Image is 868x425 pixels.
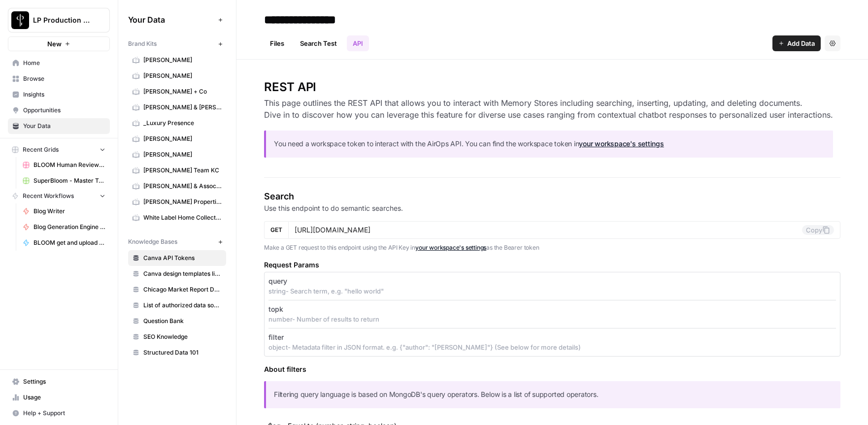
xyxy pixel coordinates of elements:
a: List of authorized data sources for blog articles [128,297,226,313]
span: Canva API Tokens [143,254,222,262]
button: Add Data [772,35,821,51]
span: SuperBloom - Master Topic List [33,176,105,185]
p: Use this endpoint to do semantic searches. [264,203,840,213]
a: Home [8,55,110,71]
p: filter [268,332,284,342]
a: [PERSON_NAME] [128,131,226,147]
span: [PERSON_NAME] [143,134,222,143]
span: Insights [23,90,105,99]
span: White Label Home Collective [143,213,222,222]
a: Settings [8,374,110,390]
a: [PERSON_NAME] [128,52,226,68]
a: Your Data [8,118,110,134]
button: Recent Workflows [8,189,110,203]
span: Settings [23,377,105,386]
span: LP Production Workloads [33,15,93,25]
span: Help + Support [23,409,105,418]
a: [PERSON_NAME] [128,68,226,84]
span: Blog Writer [33,207,105,216]
button: New [8,36,110,51]
a: BLOOM get and upload media [18,235,110,251]
span: Recent Grids [23,145,59,154]
span: [PERSON_NAME] & [PERSON_NAME] [143,103,222,112]
a: your workspace's settings [579,139,664,148]
a: [PERSON_NAME] Team KC [128,163,226,178]
a: Browse [8,71,110,87]
span: [PERSON_NAME] Team KC [143,166,222,175]
span: Blog Generation Engine (Writer + Fact Checker) [33,223,105,231]
span: [PERSON_NAME] [143,71,222,80]
button: Recent Grids [8,142,110,157]
a: [PERSON_NAME] & [PERSON_NAME] [128,99,226,115]
span: SEO Knowledge [143,332,222,341]
button: Workspace: LP Production Workloads [8,8,110,33]
a: [PERSON_NAME] [128,147,226,163]
span: [PERSON_NAME] & Associates [143,182,222,191]
a: your workspace's settings [415,244,486,251]
p: object - Metadata filter in JSON format. e.g. {"author": "[PERSON_NAME]"} (See below for more det... [268,342,836,352]
a: Search Test [294,35,343,51]
span: Canva design templates library [143,269,222,278]
h2: REST API [264,79,833,95]
h5: Request Params [264,260,840,270]
span: [PERSON_NAME] + Co [143,87,222,96]
a: Opportunities [8,102,110,118]
a: Canva API Tokens [128,250,226,266]
a: API [347,35,369,51]
a: Blog Generation Engine (Writer + Fact Checker) [18,219,110,235]
button: Help + Support [8,405,110,421]
span: Usage [23,393,105,402]
a: [PERSON_NAME] & Associates [128,178,226,194]
p: Filtering query language is based on MongoDB's query operators. Below is a list of supported oper... [274,389,833,400]
span: New [47,39,62,49]
span: Your Data [23,122,105,131]
span: [PERSON_NAME] [143,56,222,65]
a: [PERSON_NAME] + Co [128,84,226,99]
span: BLOOM Human Review (ver2) [33,161,105,169]
a: Files [264,35,290,51]
h3: This page outlines the REST API that allows you to interact with Memory Stores including searchin... [264,97,833,121]
a: SuperBloom - Master Topic List [18,173,110,189]
a: Insights [8,87,110,102]
span: Brand Kits [128,39,157,48]
p: You need a workspace token to interact with the AirOps API. You can find the workspace token in [274,138,825,150]
button: Copy [802,225,834,235]
h5: About filters [264,364,840,374]
span: GET [270,226,282,234]
p: query [268,276,287,286]
p: number - Number of results to return [268,314,836,324]
p: Make a GET request to this endpoint using the API Key in as the Bearer token [264,243,840,253]
span: Chicago Market Report Data [143,285,222,294]
a: Blog Writer [18,203,110,219]
span: BLOOM get and upload media [33,238,105,247]
a: Structured Data 101 [128,345,226,360]
a: Canva design templates library [128,266,226,282]
h4: Search [264,190,840,203]
p: topk [268,304,283,314]
span: Your Data [128,14,214,26]
a: Chicago Market Report Data [128,282,226,297]
span: Recent Workflows [23,192,74,200]
a: SEO Knowledge [128,329,226,345]
p: string - Search term, e.g. "hello world" [268,286,836,296]
span: [PERSON_NAME] [143,150,222,159]
a: Question Bank [128,313,226,329]
span: Add Data [787,38,815,48]
span: [PERSON_NAME] Properties Team [143,197,222,206]
span: Home [23,59,105,67]
img: LP Production Workloads Logo [11,11,29,29]
span: List of authorized data sources for blog articles [143,301,222,310]
span: _Luxury Presence [143,119,222,128]
span: Structured Data 101 [143,348,222,357]
a: [PERSON_NAME] Properties Team [128,194,226,210]
a: BLOOM Human Review (ver2) [18,157,110,173]
span: Opportunities [23,106,105,115]
span: Knowledge Bases [128,237,177,246]
span: Question Bank [143,317,222,326]
a: White Label Home Collective [128,210,226,226]
span: Browse [23,74,105,83]
a: Usage [8,390,110,405]
a: _Luxury Presence [128,115,226,131]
